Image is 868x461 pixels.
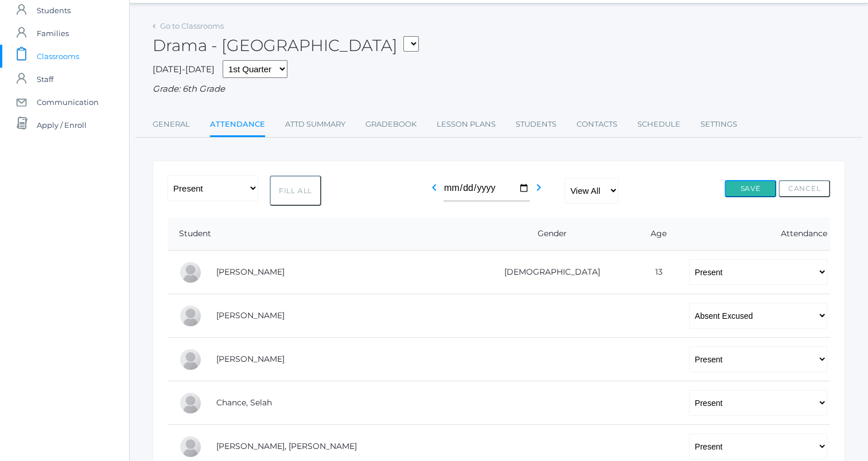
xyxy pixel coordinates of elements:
[153,64,215,75] span: [DATE]-[DATE]
[532,181,546,194] i: chevron_right
[577,113,617,136] a: Contacts
[179,348,202,371] div: Eva Carr
[427,181,441,194] i: chevron_left
[160,21,224,30] a: Go to Classrooms
[427,186,441,197] a: chevron_left
[153,113,190,136] a: General
[168,217,464,251] th: Student
[179,435,202,458] div: Presley Davenport
[464,217,632,251] th: Gender
[153,37,419,54] h2: Drama - [GEOGRAPHIC_DATA]
[179,304,202,327] div: Gabby Brozek
[678,217,830,251] th: Attendance
[779,180,830,197] button: Cancel
[700,113,737,136] a: Settings
[179,261,202,284] div: Josey Baker
[216,397,272,408] a: Chance, Selah
[216,441,357,451] a: [PERSON_NAME], [PERSON_NAME]
[37,45,79,68] span: Classrooms
[216,267,285,277] a: [PERSON_NAME]
[216,354,285,364] a: [PERSON_NAME]
[37,68,53,91] span: Staff
[532,186,546,197] a: chevron_right
[285,113,345,136] a: Attd Summary
[216,310,285,321] a: [PERSON_NAME]
[516,113,556,136] a: Students
[210,113,265,138] a: Attendance
[637,113,680,136] a: Schedule
[179,392,202,415] div: Selah Chance
[37,114,87,136] span: Apply / Enroll
[631,217,678,251] th: Age
[153,83,845,96] div: Grade: 6th Grade
[365,113,417,136] a: Gradebook
[37,22,69,45] span: Families
[37,91,99,114] span: Communication
[270,175,321,206] button: Fill All
[464,251,632,294] td: [DEMOGRAPHIC_DATA]
[725,180,776,197] button: Save
[631,251,678,294] td: 13
[437,113,496,136] a: Lesson Plans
